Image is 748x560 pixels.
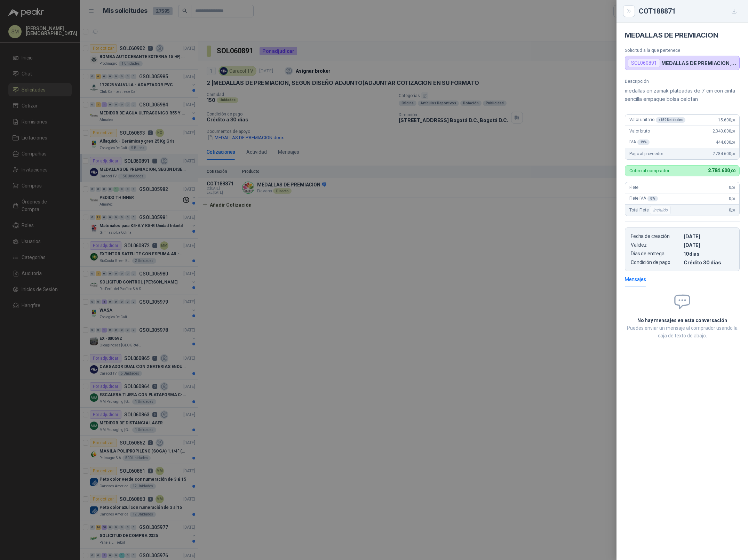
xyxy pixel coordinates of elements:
[629,129,650,134] span: Valor bruto
[684,259,734,265] p: Crédito 30 días
[713,129,735,134] span: 2.340.000
[731,141,735,144] span: ,00
[631,242,681,248] p: Validez
[625,48,740,53] p: Solicitud a la que pertenece
[639,6,740,17] div: COT188871
[650,206,671,214] div: Incluido
[625,87,740,103] p: medallas en zamak plateadas de 7 cm con cinta sencilla empaque bolsa celofan
[731,208,735,212] span: ,00
[718,118,735,122] span: 15.600
[656,117,685,123] div: x 150 Unidades
[729,208,735,213] span: 0
[629,206,672,214] span: Total Flete
[625,275,646,283] div: Mensajes
[661,60,737,66] p: MEDALLAS DE PREMIACION, SEGÚN DISEÑO ADJUNTO(ADJUNTAR COTIZACION EN SU FORMATO
[629,117,685,123] span: Valor unitario
[731,152,735,156] span: ,00
[631,233,681,239] p: Fecha de creación
[629,139,650,145] span: IVA
[729,196,735,201] span: 0
[731,118,735,122] span: ,00
[731,197,735,201] span: ,00
[716,140,735,145] span: 444.600
[628,59,660,67] div: SOL060891
[713,151,735,156] span: 2.784.600
[629,196,658,201] span: Flete IVA
[629,168,669,173] p: Cobro al comprador
[631,251,681,257] p: Días de entrega
[625,79,740,84] p: Descripción
[684,233,734,239] p: [DATE]
[637,139,650,145] div: 19 %
[631,259,681,265] p: Condición de pago
[730,169,735,173] span: ,00
[625,324,740,339] p: Puedes enviar un mensaje al comprador usando la caja de texto de abajo.
[625,317,740,324] h2: No hay mensajes en esta conversación
[629,151,663,156] span: Pago al proveedor
[708,168,735,173] span: 2.784.600
[684,242,734,248] p: [DATE]
[625,7,633,15] button: Close
[647,196,658,201] div: 0 %
[629,185,638,190] span: Flete
[731,186,735,190] span: ,00
[625,31,740,39] h4: MEDALLAS DE PREMIACION
[731,129,735,133] span: ,00
[684,251,734,257] p: 10 dias
[729,185,735,190] span: 0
